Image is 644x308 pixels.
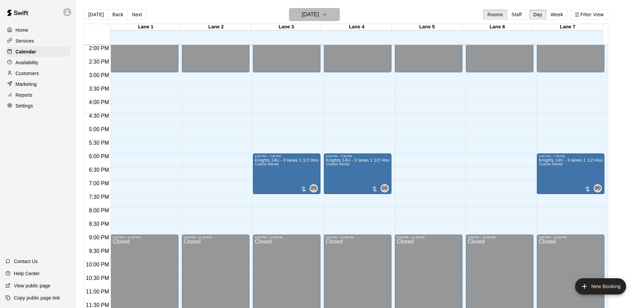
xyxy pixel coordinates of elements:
span: 7:30 PM [87,194,111,200]
span: 5:00 PM [87,126,111,132]
span: 8:30 PM [87,221,111,227]
span: 3:30 PM [87,86,111,92]
span: 5:30 PM [87,140,111,146]
button: Next [127,9,146,20]
span: 7:00 PM [87,181,111,186]
span: DG [381,185,388,192]
span: 10:00 PM [84,262,111,267]
button: Back [108,9,128,20]
p: Reports [16,92,32,98]
span: Custom Rental [326,162,350,166]
span: Daniel Gonzalez [596,184,602,192]
div: 9:00 PM – 11:59 PM [184,236,247,239]
a: Availability [5,57,71,68]
div: Lane 1 [111,24,181,30]
div: Lane 3 [251,24,321,30]
div: 9:00 PM – 11:59 PM [397,236,460,239]
p: Calendar [16,48,36,55]
button: Rooms [483,9,507,20]
h6: [DATE] [302,10,319,19]
a: Settings [5,101,71,111]
p: Copy public page link [14,294,60,301]
span: 2:00 PM [87,45,111,51]
div: 9:00 PM – 11:59 PM [326,236,389,239]
button: [DATE] [84,9,108,20]
button: Day [529,9,547,20]
button: [DATE] [289,8,340,21]
button: Filter View [570,9,608,20]
p: View public page [14,282,50,289]
div: 9:00 PM – 11:59 PM [539,236,602,239]
p: Availability [16,59,39,66]
p: Home [16,27,28,33]
span: DG [595,185,601,192]
div: 6:00 PM – 7:30 PM: Knights 14U - 3 lanes 1 1/2 Hour [537,153,604,194]
div: Lane 6 [462,24,532,30]
p: Services [16,38,34,44]
div: 6:00 PM – 7:30 PM: Knights 14U - 3 lanes 1 1/2 Hour [253,153,320,194]
span: 11:30 PM [84,302,111,308]
a: Reports [5,90,71,100]
button: Staff [507,9,526,20]
div: Daniel Gonzalez [310,184,318,192]
span: DG [310,185,317,192]
p: Settings [16,102,33,109]
a: Customers [5,68,71,78]
span: 9:00 PM [87,235,111,240]
p: Contact Us [14,258,38,265]
a: Marketing [5,79,71,89]
button: add [575,278,626,294]
span: Daniel Gonzalez [312,184,318,192]
a: Home [5,25,71,35]
p: Help Center [14,270,40,277]
span: 6:30 PM [87,167,111,173]
span: 2:30 PM [87,59,111,65]
span: Custom Rental [539,162,563,166]
div: Lane 7 [532,24,603,30]
div: 6:00 PM – 7:30 PM [326,155,389,158]
span: 9:30 PM [87,248,111,254]
span: 10:30 PM [84,275,111,281]
div: 9:00 PM – 11:59 PM [255,236,318,239]
div: 9:00 PM – 11:59 PM [113,236,176,239]
span: 4:00 PM [87,99,111,105]
a: Services [5,36,71,46]
div: Lane 2 [181,24,251,30]
span: Daniel Gonzalez [383,184,389,192]
button: Week [546,9,568,20]
span: 11:00 PM [84,289,111,294]
span: 8:00 PM [87,208,111,213]
div: 6:00 PM – 7:30 PM [539,155,602,158]
div: Daniel Gonzalez [381,184,389,192]
span: 6:00 PM [87,153,111,159]
div: Daniel Gonzalez [594,184,602,192]
div: Lane 5 [392,24,462,30]
p: Marketing [16,81,37,88]
span: 3:00 PM [87,72,111,78]
span: Custom Rental [255,162,279,166]
span: 4:30 PM [87,113,111,119]
a: Calendar [5,47,71,57]
div: Lane 4 [321,24,392,30]
div: 6:00 PM – 7:30 PM: Knights 14U - 3 lanes 1 1/2 Hour [324,153,391,194]
div: 6:00 PM – 7:30 PM [255,155,318,158]
div: 9:00 PM – 11:59 PM [468,236,531,239]
p: Customers [16,70,39,77]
